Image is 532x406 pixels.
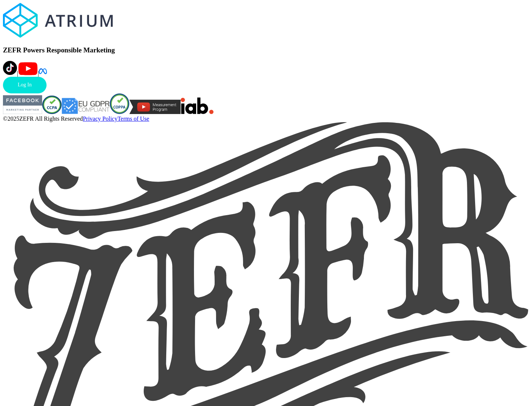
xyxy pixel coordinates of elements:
[62,98,110,114] img: GDPR Compliant
[3,95,42,114] img: Facebook Marketing Partner
[3,116,83,122] span: © 2025 ZEFR All Rights Reserved
[42,96,62,114] img: CCPA Compliant
[129,100,181,114] img: YouTube Measurement Program
[17,70,18,76] span: |
[181,97,214,114] img: IAB
[83,116,117,122] a: Privacy Policy
[3,46,529,54] h1: ZEFR Powers Responsible Marketing
[38,70,39,76] span: |
[110,93,129,114] img: COPPA Compliant
[117,116,149,122] a: Terms of Use
[3,77,47,93] a: Log In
